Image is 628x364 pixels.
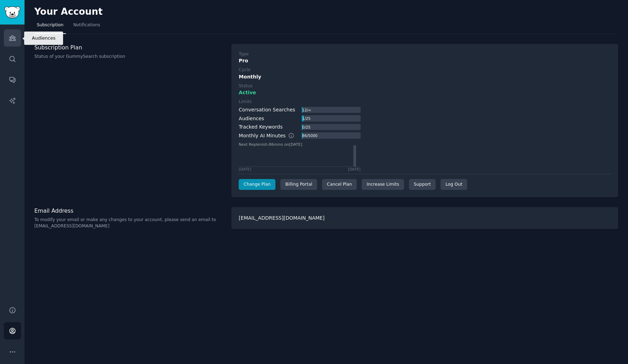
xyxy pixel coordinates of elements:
img: GummySearch logo [4,6,20,19]
div: 1 / 25 [302,115,311,122]
h3: Email Address [34,207,224,214]
div: 0 / 25 [302,124,311,130]
div: Monthly [239,73,611,81]
div: Audiences [239,115,264,122]
p: To modify your email or make any changes to your account, please send an email to [EMAIL_ADDRESS]... [34,217,224,229]
h3: Subscription Plan [34,44,224,51]
span: Subscription [37,22,63,28]
a: Subscription [34,20,66,34]
div: Billing Portal [280,179,317,190]
div: Limits [239,99,252,105]
div: 86 / 5000 [302,132,318,139]
text: Next Replenish: 86 mins on [DATE] [239,142,302,146]
div: Pro [239,57,611,64]
div: Monthly AI Minutes [239,132,301,139]
span: Notifications [73,22,100,28]
span: Active [239,89,256,96]
div: Cancel Plan [322,179,357,190]
div: Type [239,51,248,57]
div: Conversation Searches [239,106,295,114]
a: Increase Limits [362,179,404,190]
div: Status [239,83,252,89]
div: [EMAIL_ADDRESS][DOMAIN_NAME] [231,207,618,229]
div: [DATE] [348,167,361,172]
div: Log Out [441,179,467,190]
div: Tracked Keywords [239,123,282,131]
h2: Your Account [34,6,103,18]
a: Support [409,179,436,190]
a: Notifications [71,20,103,34]
div: 12 / ∞ [302,107,312,113]
div: [DATE] [239,167,251,172]
p: Status of your GummySearch subscription [34,54,224,60]
div: Cycle [239,67,250,73]
a: Change Plan [239,179,275,190]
